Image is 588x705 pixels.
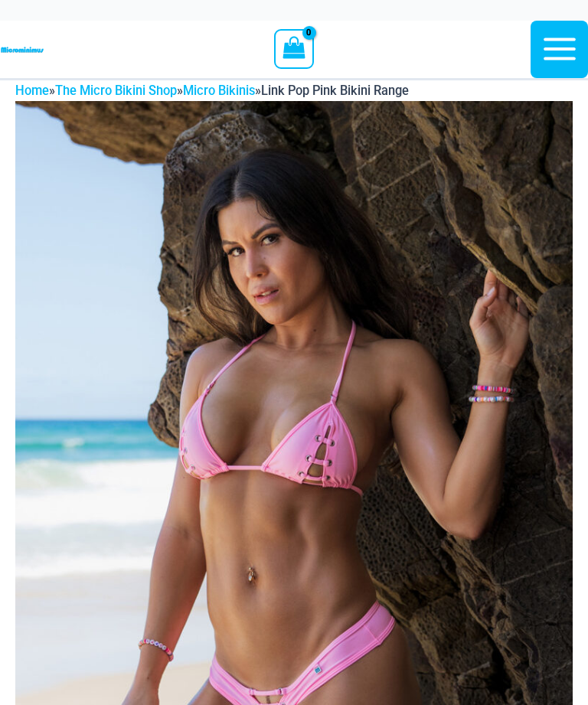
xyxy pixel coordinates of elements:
[274,29,313,69] a: View Shopping Cart, empty
[15,83,409,98] span: » » »
[183,83,255,98] a: Micro Bikinis
[15,83,49,98] a: Home
[261,83,409,98] span: Link Pop Pink Bikini Range
[55,83,177,98] a: The Micro Bikini Shop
